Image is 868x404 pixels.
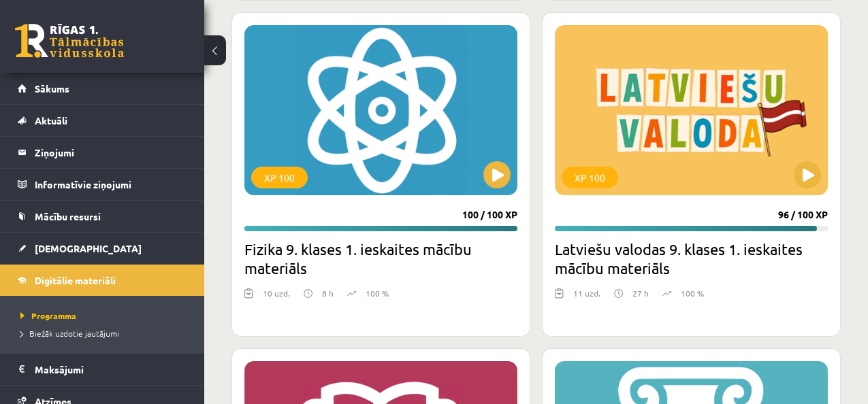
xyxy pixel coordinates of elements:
[18,354,187,385] a: Maksājumi
[18,265,187,296] a: Digitālie materiāli
[18,233,187,264] a: [DEMOGRAPHIC_DATA]
[35,274,116,286] span: Digitālie materiāli
[15,24,124,58] a: Rīgas 1. Tālmācības vidusskola
[35,137,187,168] legend: Ziņojumi
[681,287,704,299] p: 100 %
[18,73,187,104] a: Sākums
[322,287,334,299] p: 8 h
[35,242,142,254] span: [DEMOGRAPHIC_DATA]
[35,354,187,385] legend: Maksājumi
[20,310,76,321] span: Programma
[251,167,308,188] div: XP 100
[20,328,119,339] span: Biežāk uzdotie jautājumi
[632,287,649,299] p: 27 h
[244,239,517,277] h2: Fizika 9. klases 1. ieskaites mācību materiāls
[555,239,828,277] h2: Latviešu valodas 9. klases 1. ieskaites mācību materiāls
[20,327,191,339] a: Biežāk uzdotie jautājumi
[18,105,187,136] a: Aktuāli
[366,287,389,299] p: 100 %
[573,287,600,307] div: 11 uzd.
[35,169,187,200] legend: Informatīvie ziņojumi
[35,82,69,95] span: Sākums
[18,169,187,200] a: Informatīvie ziņojumi
[18,201,187,232] a: Mācību resursi
[562,167,618,188] div: XP 100
[263,287,290,307] div: 10 uzd.
[18,137,187,168] a: Ziņojumi
[35,114,67,127] span: Aktuāli
[20,309,191,322] a: Programma
[35,210,101,222] span: Mācību resursi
